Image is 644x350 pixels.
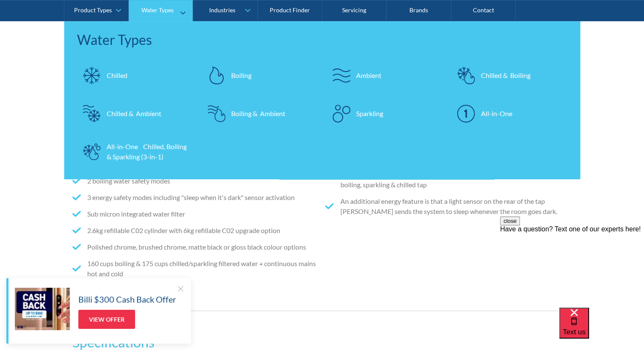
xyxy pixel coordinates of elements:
div: Water Types [141,7,174,14]
a: Ambient [326,61,443,90]
iframe: podium webchat widget prompt [500,217,644,318]
div: Chilled & Ambient [107,108,161,119]
li: 3 energy safety modes including "sleep when it's dark" sensor activation [72,192,319,203]
a: Boiling [202,61,318,90]
a: Chilled & Ambient [77,99,193,128]
a: Boiling & Ambient [202,99,318,128]
div: Industries [209,7,235,14]
img: Billi $300 Cash Back Offer [15,288,70,330]
li: Sub micron integrated water filter [72,209,319,219]
div: Sparkling [356,108,383,119]
li: 2 boiling water safety modes [72,176,319,186]
nav: Water Types [64,21,580,179]
iframe: podium webchat widget bubble [559,308,644,350]
a: Chilled & Boiling [451,61,568,90]
h5: Billi $300 Cash Back Offer [78,293,176,306]
div: Boiling [231,70,252,81]
li: 160 cups boiling & 175 cups chilled/sparkling filtered water + continuous mains hot and cold [72,258,319,279]
a: Sparkling [326,99,443,128]
div: Boiling & Ambient [231,108,285,119]
li: Polished chrome, brushed chrome, matte black or gloss black colour options [72,242,319,252]
a: All-in-One Chilled, Boiling & Sparkling (3-in-1) [77,137,193,167]
a: Chilled [77,61,193,90]
li: 2.6kg refillable C02 cylinder with 6kg refillable C02 upgrade option [72,225,319,236]
a: All-in-One [451,99,568,128]
div: Ambient [356,70,381,81]
div: Chilled & Boiling [481,70,531,81]
div: Water Types [77,30,568,50]
div: Chilled [107,70,127,81]
div: All-in-One [481,108,512,119]
li: An additional energy feature is that a light sensor on the rear of the tap [PERSON_NAME] sends th... [325,196,572,217]
div: All-in-One Chilled, Boiling & Sparkling (3-in-1) [107,142,189,162]
a: View Offer [78,310,135,329]
div: Product Types [74,7,112,14]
